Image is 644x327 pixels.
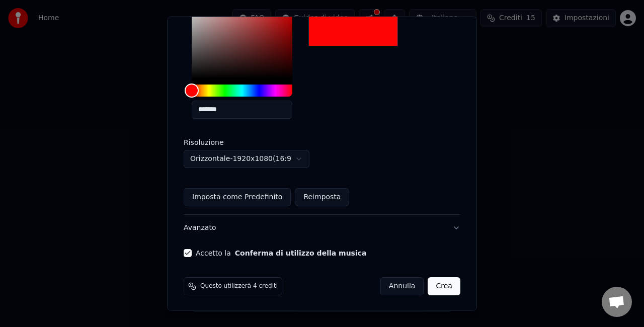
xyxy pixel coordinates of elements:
[184,215,460,241] button: Avanzato
[192,85,292,97] div: Hue
[428,277,460,295] button: Crea
[380,277,424,295] button: Annulla
[196,250,366,257] label: Accetto la
[295,188,349,206] button: Reimposta
[235,250,367,257] button: Accetto la
[184,139,284,146] label: Risoluzione
[200,282,278,290] span: Questo utilizzerà 4 crediti
[184,188,291,206] button: Imposta come Predefinito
